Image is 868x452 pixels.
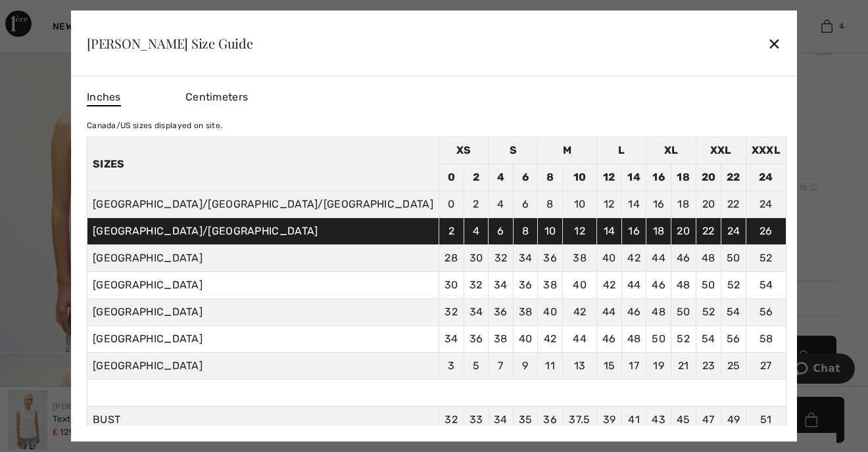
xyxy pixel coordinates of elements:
td: 38 [513,299,538,326]
td: 27 [746,353,786,380]
td: 34 [489,272,514,299]
td: 2 [464,191,489,218]
td: 10 [538,218,563,245]
td: 28 [439,245,464,272]
td: [GEOGRAPHIC_DATA] [87,299,439,326]
td: 58 [746,326,786,353]
td: 46 [597,326,622,353]
td: 52 [746,245,786,272]
span: 47 [702,413,715,426]
td: 12 [597,191,622,218]
td: 54 [746,272,786,299]
td: 19 [646,353,671,380]
td: 44 [621,272,646,299]
td: 20 [696,164,721,191]
td: 8 [513,218,538,245]
td: [GEOGRAPHIC_DATA]/[GEOGRAPHIC_DATA] [87,218,439,245]
span: Inches [87,89,121,106]
td: XL [646,137,696,164]
td: 9 [513,353,538,380]
td: 16 [646,191,671,218]
td: M [538,137,597,164]
td: 44 [646,245,671,272]
td: 48 [671,272,696,299]
td: 38 [538,272,563,299]
td: 14 [597,218,622,245]
td: 12 [562,218,596,245]
td: 34 [439,326,464,353]
td: 8 [538,164,563,191]
td: 34 [513,245,538,272]
td: 52 [696,299,721,326]
iframe: Small video preview of a live video [11,296,92,444]
td: 40 [538,299,563,326]
td: 26 [746,218,786,245]
td: L [597,137,646,164]
td: 46 [671,245,696,272]
td: 18 [646,218,671,245]
td: 7 [489,353,514,380]
td: 30 [464,245,489,272]
td: 11 [538,353,563,380]
td: 2 [439,218,464,245]
td: 22 [721,164,746,191]
td: [GEOGRAPHIC_DATA] [87,353,439,380]
td: 40 [562,272,596,299]
td: 50 [646,326,671,353]
td: 38 [489,326,514,353]
td: 22 [696,218,721,245]
td: 48 [646,299,671,326]
td: 23 [696,353,721,380]
td: 20 [671,218,696,245]
td: 40 [597,245,622,272]
span: 49 [727,413,740,426]
td: 50 [696,272,721,299]
td: 4 [489,191,514,218]
td: 20 [696,191,721,218]
td: 4 [464,218,489,245]
td: [GEOGRAPHIC_DATA] [87,326,439,353]
td: 14 [621,191,646,218]
td: XXXL [746,137,786,164]
td: 18 [671,191,696,218]
span: 43 [652,413,665,426]
td: 42 [562,299,596,326]
td: 18 [671,164,696,191]
td: 42 [538,326,563,353]
td: 48 [621,326,646,353]
td: 36 [538,245,563,272]
td: [GEOGRAPHIC_DATA] [87,245,439,272]
td: 36 [464,326,489,353]
td: 44 [562,326,596,353]
div: [PERSON_NAME] Size Guide [87,37,253,50]
span: 33 [470,413,483,426]
td: [GEOGRAPHIC_DATA]/[GEOGRAPHIC_DATA]/[GEOGRAPHIC_DATA] [87,191,439,218]
td: 32 [464,272,489,299]
div: ✕ [767,30,781,57]
td: S [489,137,538,164]
td: 24 [746,164,786,191]
td: 13 [562,353,596,380]
span: 36 [543,413,557,426]
td: BUST [87,407,439,434]
td: 8 [538,191,563,218]
td: 14 [621,164,646,191]
span: Chat [31,9,58,21]
td: 6 [513,164,538,191]
td: 21 [671,353,696,380]
td: 54 [721,299,746,326]
td: 40 [513,326,538,353]
td: 52 [721,272,746,299]
span: 41 [628,413,640,426]
span: 45 [677,413,690,426]
td: 12 [597,164,622,191]
td: 46 [646,272,671,299]
td: 2 [464,164,489,191]
td: 52 [671,326,696,353]
td: 10 [562,191,596,218]
td: 50 [671,299,696,326]
td: 42 [621,245,646,272]
td: 16 [621,218,646,245]
td: 24 [721,218,746,245]
td: 25 [721,353,746,380]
